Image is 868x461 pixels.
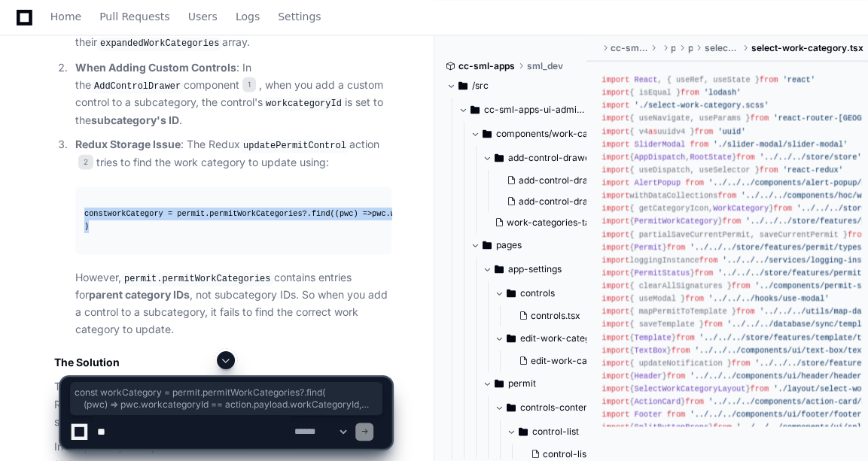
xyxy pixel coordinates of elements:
button: /src [446,74,576,98]
span: Users [188,12,218,21]
span: from [672,346,690,355]
span: controls.tsx [531,310,580,322]
span: import [602,101,629,110]
span: from [848,230,866,239]
span: from [699,256,718,265]
span: add-control-drawer.scss [519,174,625,187]
span: from [773,204,792,213]
button: controls.tsx [513,305,615,326]
span: add-control-drawer [508,152,594,164]
button: add-control-drawer.tsx [501,191,615,212]
span: import [602,217,629,226]
span: select-work-category.tsx [751,42,863,54]
span: 'react' [783,75,815,84]
span: import [602,165,629,174]
button: controls [495,281,624,305]
span: components/work-categories-tab [496,128,600,140]
span: import [602,346,629,355]
span: from [732,281,751,290]
span: AppDispatch [634,153,685,162]
span: const [84,209,108,218]
span: from [685,178,704,187]
span: from [695,127,714,136]
svg: Directory [458,77,468,95]
strong: parent category IDs [89,288,190,301]
p: However, contains entries for , not subcategory IDs. So when you add a control to a subcategory, ... [75,269,391,338]
span: from [681,88,699,97]
span: import [602,307,629,316]
button: pages [471,233,600,257]
strong: subcategory's ID [91,114,179,126]
span: RootState [690,153,731,162]
span: from [736,153,755,162]
span: 'uuid' [717,127,745,136]
span: import [602,256,629,265]
span: pwc [340,209,353,218]
span: Permit [634,243,662,252]
span: from [760,165,778,174]
span: permitWorkCategories [209,209,302,218]
span: controls [520,287,555,299]
span: import [602,75,629,84]
span: from [736,307,755,316]
svg: Directory [495,260,504,278]
p: : In the component , when you add a custom control to a subcategory, the control's is set to the . [75,59,391,129]
button: components/work-categories-tab [471,122,600,146]
span: import [602,204,629,213]
span: Settings [278,12,321,21]
span: select-work-category [705,42,739,54]
span: add-control-drawer.tsx [519,196,619,208]
span: from [723,217,742,226]
span: const workCategory = permit.permitWorkCategories?.find( (pwc) => pwc.workcategoryId == action.pay... [75,387,378,411]
span: 'lodash' [704,88,741,97]
span: cc-sml-apps-ui-admin/src [484,104,588,116]
span: app-settings [508,263,562,275]
button: add-control-drawer.scss [501,170,615,191]
span: WorkCategory [713,204,769,213]
span: Pull Requests [99,12,169,21]
span: './slider-modal/slider-modal' [713,140,848,149]
span: '../../../hooks/use-modal' [708,294,829,303]
span: import [602,191,629,200]
span: TextBox [634,346,666,355]
span: import [602,140,629,149]
span: sml_dev [527,60,563,72]
div: workCategory = permit. ?. ( pwc. == action. . , ) [84,208,382,233]
span: PermitWorkCategory [634,217,717,226]
span: find [312,209,330,218]
strong: Redux Storage Issue [75,138,181,150]
span: import [602,153,629,162]
span: from [676,333,695,342]
code: AddControlDrawer [91,80,184,93]
span: pages [496,239,522,251]
span: from [750,114,769,123]
span: import [602,320,629,329]
span: import [602,243,629,252]
span: 'react-redux' [783,165,843,174]
span: import [602,333,629,342]
span: import [602,127,629,136]
span: /src [472,80,489,92]
code: expandedWorkCategories [97,37,222,50]
span: React [634,75,657,84]
span: edit-work-categories/edit-work-catagories-tab [520,332,624,344]
span: as [648,127,657,136]
span: SliderModal [634,140,685,149]
span: import [602,88,629,97]
span: from [717,191,736,200]
strong: When Adding Custom Controls [75,61,236,74]
span: 2 [78,154,93,169]
svg: Directory [507,329,516,347]
svg: Directory [507,284,516,302]
svg: Directory [471,101,480,119]
span: import [602,178,629,187]
span: AlertPopup [634,178,681,187]
button: add-control-drawer [483,146,612,170]
span: work-categories-tab.tsx [507,217,611,229]
span: pages [671,42,675,54]
svg: Directory [495,149,504,167]
span: PermitStatus [634,268,690,278]
button: app-settings [483,257,612,281]
span: permit [687,42,693,54]
span: import [602,294,629,303]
